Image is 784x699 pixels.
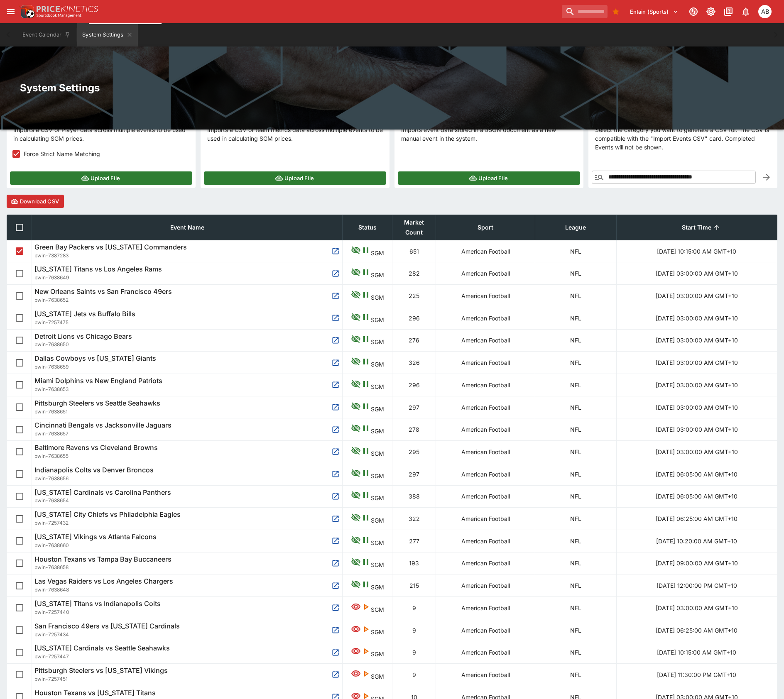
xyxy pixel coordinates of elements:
[3,4,18,19] button: open drawer
[616,641,777,664] td: [DATE] 10:15:00 AM GMT+10
[535,285,616,307] td: NFL
[351,624,384,636] div: SGM
[351,468,384,480] div: SGM
[436,352,535,374] td: American Football
[34,310,135,318] h6: [US_STATE] Jets vs Buffalo Bills
[351,401,384,413] div: SGM
[535,374,616,396] td: NFL
[351,312,384,324] div: SGM
[351,490,384,502] div: SGM
[34,399,340,416] button: Pittsburgh Steelers vs Seattle Seahawksbwin-7638651
[351,423,384,435] div: SGM
[436,664,535,686] td: American Football
[351,357,384,369] div: SGM
[436,508,535,530] td: American Football
[616,329,777,352] td: [DATE] 03:00:00 AM GMT+10
[34,376,340,393] button: Miami Dolphins vs New England Patriotsbwin-7638653
[616,374,777,396] td: [DATE] 03:00:00 AM GMT+10
[392,508,436,530] td: 322
[34,243,340,260] button: Green Bay Packers vs [US_STATE] Commandersbwin-7387283
[616,307,777,329] td: [DATE] 03:00:00 AM GMT+10
[436,463,535,485] td: American Football
[535,619,616,641] td: NFL
[351,646,384,658] div: SGM
[34,452,69,460] span: bwin-7638655
[34,666,340,683] button: Pittsburgh Steelers vs [US_STATE] Vikingsbwin-7257451
[535,552,616,574] td: NFL
[34,443,340,460] button: Baltimore Ravens vs Cleveland Brownsbwin-7638655
[686,4,701,19] button: Connected to PK
[351,579,384,591] div: SGM
[436,619,535,641] td: American Football
[436,262,535,285] td: American Football
[392,441,436,463] td: 295
[34,675,68,683] span: bwin-7257451
[392,329,436,352] td: 276
[535,485,616,508] td: NFL
[351,602,384,614] div: SGM
[34,496,69,505] span: bwin-7638654
[535,307,616,329] td: NFL
[392,352,436,374] td: 326
[34,622,180,631] h6: San Francisco 49ers vs [US_STATE] Cardinals
[535,396,616,418] td: NFL
[535,508,616,530] td: NFL
[436,552,535,574] td: American Football
[392,530,436,552] td: 277
[616,463,777,485] td: [DATE] 06:05:00 AM GMT+10
[535,329,616,352] td: NFL
[34,488,340,505] button: [US_STATE] Cardinals vs Carolina Panthersbwin-7638654
[616,664,777,686] td: [DATE] 11:30:00 PM GMT+10
[436,441,535,463] td: American Football
[34,252,69,260] span: bwin-7387283
[535,597,616,619] td: NFL
[34,474,69,483] span: bwin-7638656
[392,619,436,641] td: 9
[535,574,616,597] td: NFL
[161,222,213,232] span: Event Name
[595,125,771,152] p: Select the category you want to generate a CSV for. The CSV is compatible with the "Import Events...
[34,287,340,304] button: New Orleans Saints vs San Francisco 49ersbwin-7638652
[392,552,436,574] td: 193
[34,466,154,474] h6: Indianapolis Colts vs Denver Broncos
[395,218,433,237] span: Market Count
[17,23,76,46] button: Event Calendar
[721,4,736,19] button: Documentation
[34,287,172,296] h6: New Orleans Saints vs San Francisco 49ers
[436,285,535,307] td: American Football
[392,664,436,686] td: 9
[609,5,622,18] button: Bookmarks
[34,666,168,675] h6: Pittsburgh Steelers vs [US_STATE] Vikings
[436,329,535,352] td: American Football
[392,574,436,597] td: 215
[34,421,340,438] button: Cincinnati Bengals vs Jacksonville Jaguarsbwin-7638657
[34,408,68,416] span: bwin-7638651
[34,296,69,304] span: bwin-7638652
[37,6,98,12] img: PriceKinetics
[351,446,384,458] div: SGM
[392,463,436,485] td: 297
[616,508,777,530] td: [DATE] 06:25:00 AM GMT+10
[24,149,100,158] span: Force Strict Name Matching
[436,641,535,664] td: American Football
[436,396,535,418] td: American Football
[351,267,384,279] div: SGM
[351,379,384,391] div: SGM
[616,262,777,285] td: [DATE] 03:00:00 AM GMT+10
[625,5,684,18] button: Select Tenant
[34,555,171,564] h6: Houston Texans vs Tampa Bay Buccaneers
[468,222,502,232] span: Sport
[34,265,340,282] button: [US_STATE] Titans vs Los Angeles Ramsbwin-7638649
[34,488,171,497] h6: [US_STATE] Cardinals vs Carolina Panthers
[616,485,777,508] td: [DATE] 06:05:00 AM GMT+10
[34,577,173,586] h6: Las Vegas Raiders vs Los Angeles Chargers
[34,430,69,438] span: bwin-7638657
[34,689,156,697] h6: Houston Texans vs [US_STATE] Titans
[34,421,171,430] h6: Cincinnati Bengals vs Jacksonville Jaguars
[738,4,753,19] button: Notifications
[34,332,340,349] button: Detroit Lions vs Chicago Bearsbwin-7638650
[34,622,340,639] button: San Francisco 49ers vs [US_STATE] Cardinalsbwin-7257434
[392,240,436,262] td: 651
[351,669,384,681] div: SGM
[535,463,616,485] td: NFL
